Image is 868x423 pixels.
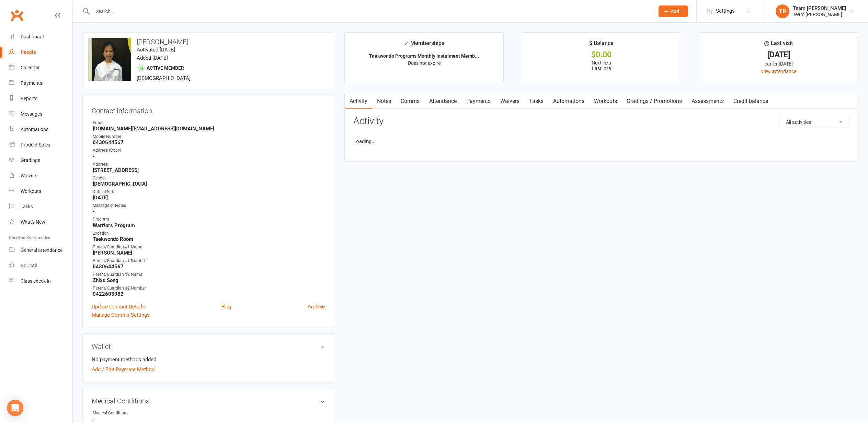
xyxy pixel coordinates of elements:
div: Message or Notes [93,202,325,209]
li: Loading... [353,137,849,145]
span: Add [671,9,679,14]
a: Automations [548,93,589,109]
a: Dashboard [9,29,72,45]
a: Waivers [9,168,72,184]
div: $0.00 [528,51,675,58]
div: Memberships [404,39,444,51]
div: earlier [DATE] [706,60,852,68]
span: Does not expire [408,60,441,66]
a: Notes [372,93,396,109]
time: Activated [DATE] [137,47,175,53]
h3: Contact information [92,104,325,115]
div: Parent/Guardian #1 Number [93,258,325,264]
strong: Zhixu Song [93,277,325,283]
div: Team [PERSON_NAME] [793,11,846,17]
div: Product Sales [21,142,50,148]
div: Program [93,216,325,223]
div: Gradings [21,157,40,163]
a: People [9,45,72,60]
a: Product Sales [9,137,72,153]
div: $ Balance [589,39,614,51]
div: TP [776,4,789,18]
p: Next: n/a Last: n/a [528,60,675,71]
div: Messages [21,111,42,117]
a: Messages [9,106,72,122]
a: Gradings / Promotions [622,93,687,109]
a: Credit balance [729,93,773,109]
div: Open Intercom Messenger [7,400,23,416]
img: image1721199023.png [88,38,131,81]
a: view attendance [761,69,796,74]
div: Mobile Number [93,133,325,140]
a: Workouts [9,184,72,199]
span: Settings [716,3,735,19]
div: What's New [21,219,45,225]
a: Gradings [9,153,72,168]
div: Gender [93,175,325,181]
h3: Medical Conditions [92,397,325,405]
a: Manage Comms Settings [92,311,150,319]
div: People [21,49,36,55]
div: Reports [21,96,37,101]
strong: [DOMAIN_NAME][EMAIL_ADDRESS][DOMAIN_NAME] [93,126,325,132]
div: Address (Copy) [93,147,325,154]
a: Calendar [9,60,72,75]
strong: - [93,417,325,423]
div: Tasks [21,204,33,209]
a: Add / Edit Payment Method [92,365,155,374]
h3: [PERSON_NAME] [88,38,328,46]
strong: 0422605982 [93,291,325,297]
a: Attendance [424,93,461,109]
a: Update Contact Details [92,303,145,311]
h3: Wallet [92,343,325,350]
a: Tasks [9,199,72,214]
strong: Warriors Program [93,222,325,228]
div: Medical Conditions [93,410,149,416]
div: Email [93,120,325,126]
a: Comms [396,93,424,109]
h3: Activity [353,116,849,127]
strong: [STREET_ADDRESS] [93,167,325,173]
input: Search... [91,7,650,16]
a: Automations [9,122,72,137]
div: Automations [21,127,48,132]
time: Added [DATE] [137,55,168,61]
a: Assessments [687,93,729,109]
div: Location [93,230,325,237]
span: Active member [147,65,184,71]
a: Clubworx [8,7,25,24]
div: Last visit [764,39,793,51]
a: Workouts [589,93,622,109]
div: Parent/Guardian #2 Number [93,285,325,292]
a: Flag [221,303,231,311]
a: What's New [9,214,72,230]
a: Activity [345,93,372,109]
strong: Taekwondo Programs Monthly Instalment Memb... [369,53,479,59]
div: Workouts [21,188,41,194]
div: Waivers [21,173,37,178]
div: Address [93,161,325,168]
strong: - [93,208,325,214]
li: No payment methods added [92,355,325,364]
a: General attendance kiosk mode [9,243,72,258]
strong: [DEMOGRAPHIC_DATA] [93,181,325,187]
div: Parent/Guardian #2 Name [93,271,325,278]
div: Parent/Guardian #1 Name [93,244,325,250]
i: ✓ [404,40,409,47]
button: Add [659,5,688,17]
strong: [DATE] [93,195,325,201]
strong: [PERSON_NAME] [93,250,325,256]
div: Dashboard [21,34,44,39]
strong: Taekwondo Room [93,236,325,242]
a: Reports [9,91,72,106]
div: General attendance [21,247,62,253]
div: [DATE] [706,51,852,58]
strong: - [93,153,325,160]
strong: 0430644567 [93,139,325,145]
span: [DEMOGRAPHIC_DATA] [137,75,191,81]
a: Payments [9,75,72,91]
div: Calendar [21,65,40,70]
div: Payments [21,80,42,86]
strong: 0430644567 [93,263,325,270]
a: Roll call [9,258,72,273]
